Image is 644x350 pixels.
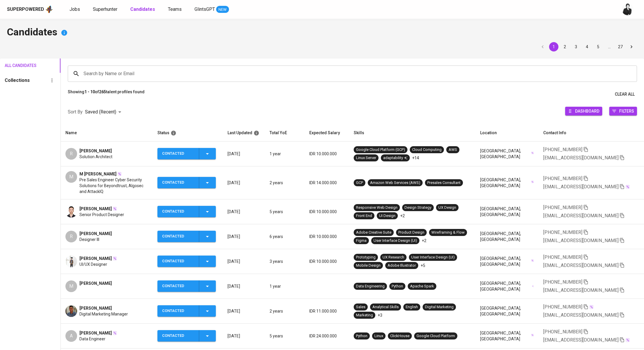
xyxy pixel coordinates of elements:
div: Prototyping [356,255,376,260]
p: IDR 11.000.000 [309,308,344,314]
p: 5 years [270,209,300,215]
div: Linux [374,333,383,339]
button: Contacted [157,256,216,267]
button: Go to page 5 [593,42,603,51]
div: R [65,231,77,242]
p: 1 year [270,151,300,157]
span: M [PERSON_NAME] [79,171,117,177]
div: [GEOGRAPHIC_DATA], [GEOGRAPHIC_DATA] [480,330,534,342]
a: Superpoweredapp logo [7,5,53,14]
button: Go to page 4 [582,42,592,51]
button: Go to next page [627,42,636,51]
p: +3 [378,312,382,318]
div: Sales [356,304,365,310]
span: [EMAIL_ADDRESS][DOMAIN_NAME] [543,155,619,161]
p: +5 [421,263,425,268]
p: 2 years [270,308,300,314]
span: [PERSON_NAME] [79,305,112,311]
div: GCP [356,180,363,186]
span: [PERSON_NAME] [79,256,112,261]
div: Figma [356,238,367,244]
div: Apache Spark [410,284,434,289]
th: Location [475,125,539,142]
span: [PERSON_NAME] [79,148,112,154]
div: Front End [356,213,372,219]
p: +2 [422,238,426,244]
div: Marketing [356,313,373,318]
th: Name [61,125,152,142]
button: Contacted [157,148,216,159]
div: English [406,304,418,310]
span: GlintsGPT [195,6,215,12]
button: Contacted [157,231,216,242]
img: 1d3e738b14e7fecfe1e572fa538a14a6.jpg [65,305,77,317]
div: adaptability [383,155,407,161]
p: Showing of talent profiles found [68,89,145,100]
th: Skills [349,125,476,142]
span: UI/UX Designer [79,261,107,267]
span: Data Engineer [79,336,105,342]
div: Wireframing & Flow [431,230,465,235]
b: Candidates [130,6,155,12]
nav: pagination navigation [537,42,637,51]
span: [EMAIL_ADDRESS][DOMAIN_NAME] [543,238,619,243]
div: [GEOGRAPHIC_DATA], [GEOGRAPHIC_DATA] [480,177,534,189]
span: [EMAIL_ADDRESS][DOMAIN_NAME] [543,213,619,218]
a: Teams [168,6,183,13]
th: Last Updated [223,125,265,142]
div: A [65,330,77,342]
span: Superhunter [93,6,117,12]
span: [EMAIL_ADDRESS][DOMAIN_NAME] [543,184,619,189]
div: User Interface Design (UI) [411,255,455,260]
span: [PHONE_NUMBER] [543,230,582,235]
span: [PERSON_NAME] [79,330,112,336]
span: All Candidates [5,62,30,69]
span: [PERSON_NAME] [79,231,112,237]
p: IDR 10.000.000 [309,234,344,239]
p: 5 years [270,333,300,339]
div: Python [392,284,403,289]
img: medwi@glints.com [622,4,633,15]
div: Product Design [398,230,424,235]
img: magic_wand.svg [625,338,630,342]
span: [EMAIL_ADDRESS][DOMAIN_NAME] [543,337,619,343]
span: [PERSON_NAME] [79,206,112,212]
a: Jobs [70,6,81,13]
a: Superhunter [93,6,119,13]
button: Dashboard [565,107,602,115]
span: [PHONE_NUMBER] [543,205,582,210]
p: [DATE] [228,283,260,289]
span: Clear All [615,91,635,98]
div: [GEOGRAPHIC_DATA], [GEOGRAPHIC_DATA] [480,148,534,160]
div: Responsive Web Design [356,205,397,211]
div: AWS [449,147,457,153]
button: Clear All [612,89,637,100]
div: Google Cloud Platform [416,333,455,339]
b: 1 - 10 [84,89,95,94]
button: Contacted [157,305,216,317]
div: [GEOGRAPHIC_DATA], [GEOGRAPHIC_DATA] [480,231,534,242]
th: Total YoE [265,125,305,142]
button: Filters [609,107,637,115]
img: magic_wand.svg [112,256,117,261]
div: M [65,171,77,183]
div: Contacted [162,148,194,159]
img: 6eb899b56ce2bae9359b2eaaf32f1583.jpeg [65,256,77,267]
button: Contacted [157,330,216,342]
img: magic_wand.svg [531,334,534,337]
div: R [65,148,77,160]
p: IDR 24.000.000 [309,333,344,339]
p: [DATE] [228,258,260,264]
div: M [65,280,77,292]
div: … [605,44,614,50]
b: 265 [99,89,106,94]
img: magic_wand.svg [589,305,594,309]
span: [PHONE_NUMBER] [543,254,582,260]
div: Contacted [162,305,194,317]
span: NEW [216,7,229,13]
p: Sort By [68,108,83,115]
span: [PHONE_NUMBER] [543,304,582,310]
div: Cloud Computing [412,147,442,153]
img: magic_wand.svg [531,151,534,154]
div: UI Design [379,213,395,219]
